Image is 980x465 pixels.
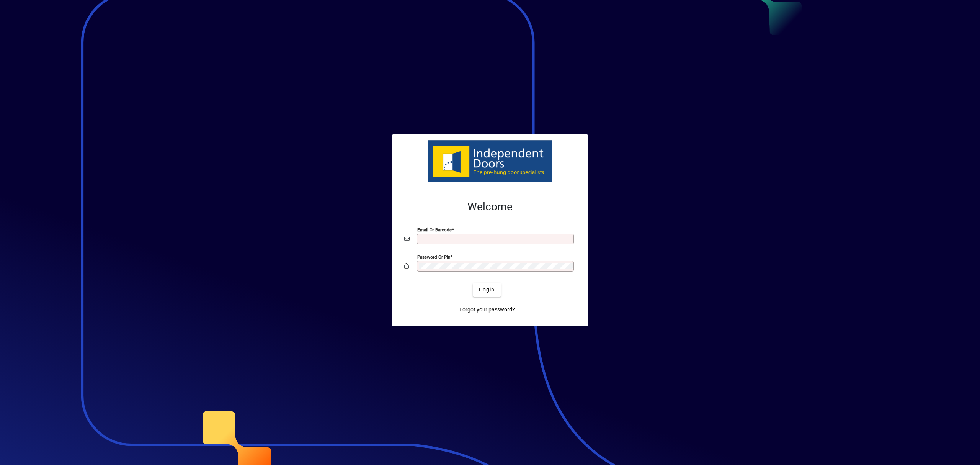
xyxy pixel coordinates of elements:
a: Forgot your password? [456,303,518,317]
mat-label: Email or Barcode [417,227,452,232]
button: Login [473,283,501,297]
h2: Welcome [404,200,576,213]
mat-label: Password or Pin [417,254,450,259]
span: Forgot your password? [459,306,515,314]
span: Login [479,286,495,294]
